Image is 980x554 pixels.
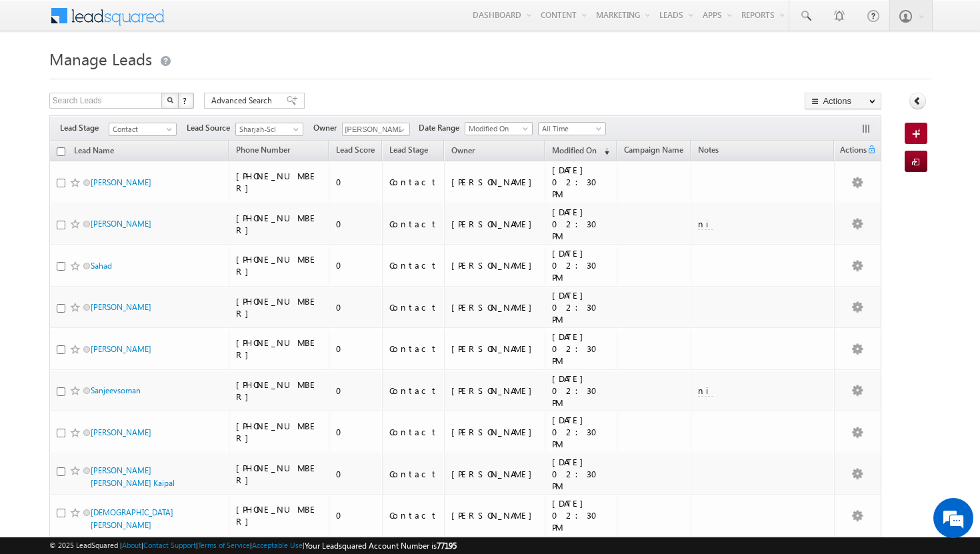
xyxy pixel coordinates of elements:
[552,145,597,155] span: Modified On
[57,147,65,156] input: Check all records
[451,176,539,188] div: [PERSON_NAME]
[122,541,141,549] a: About
[91,344,151,354] a: [PERSON_NAME]
[552,456,611,492] div: [DATE] 02:30 PM
[437,541,457,551] span: 77195
[167,97,173,103] img: Search
[389,468,438,480] div: Contact
[91,465,175,488] a: [PERSON_NAME] [PERSON_NAME] Kaipal
[389,301,438,313] div: Contact
[389,426,438,438] div: Contact
[389,509,438,521] div: Contact
[178,93,194,109] button: ?
[545,143,616,160] a: Modified On (sorted descending)
[389,145,428,155] span: Lead Stage
[236,337,323,361] div: [PHONE_NUMBER]
[305,541,457,551] span: Your Leadsquared Account Number is
[91,302,151,312] a: [PERSON_NAME]
[392,123,409,137] a: Show All Items
[91,385,141,395] a: Sanjeevsoman
[49,48,152,69] span: Manage Leads
[336,343,376,355] div: 0
[624,145,683,155] span: Campaign Name
[552,331,611,367] div: [DATE] 02:30 PM
[313,122,342,134] span: Owner
[187,122,235,134] span: Lead Source
[383,143,435,160] a: Lead Stage
[236,170,323,194] div: [PHONE_NUMBER]
[109,123,177,136] a: Contact
[236,295,323,319] div: [PHONE_NUMBER]
[617,143,690,160] a: Campaign Name
[236,503,323,527] div: [PHONE_NUMBER]
[336,385,376,397] div: 0
[236,420,323,444] div: [PHONE_NUMBER]
[835,143,867,160] span: Actions
[236,123,299,135] span: Sharjah-Scl
[552,164,611,200] div: [DATE] 02:30 PM
[389,218,438,230] div: Contact
[552,414,611,450] div: [DATE] 02:30 PM
[236,253,323,277] div: [PHONE_NUMBER]
[389,343,438,355] div: Contact
[451,468,539,480] div: [PERSON_NAME]
[91,177,151,187] a: [PERSON_NAME]
[235,123,303,136] a: Sharjah-Scl
[236,462,323,486] div: [PHONE_NUMBER]
[329,143,381,160] a: Lead Score
[451,218,539,230] div: [PERSON_NAME]
[143,541,196,549] a: Contact Support
[552,206,611,242] div: [DATE] 02:30 PM
[539,123,602,135] span: All Time
[109,123,173,135] span: Contact
[336,426,376,438] div: 0
[183,95,189,106] span: ?
[552,247,611,283] div: [DATE] 02:30 PM
[552,289,611,325] div: [DATE] 02:30 PM
[552,497,611,533] div: [DATE] 02:30 PM
[336,145,375,155] span: Lead Score
[49,539,457,552] span: © 2025 LeadSquared | | | | |
[336,468,376,480] div: 0
[419,122,465,134] span: Date Range
[389,176,438,188] div: Contact
[236,212,323,236] div: [PHONE_NUMBER]
[336,259,376,271] div: 0
[336,176,376,188] div: 0
[805,93,881,109] button: Actions
[229,143,297,160] a: Phone Number
[336,301,376,313] div: 0
[389,385,438,397] div: Contact
[599,146,609,157] span: (sorted descending)
[91,427,151,437] a: [PERSON_NAME]
[389,259,438,271] div: Contact
[252,541,303,549] a: Acceptable Use
[451,145,475,155] span: Owner
[198,541,250,549] a: Terms of Service
[451,509,539,521] div: [PERSON_NAME]
[67,143,121,161] a: Lead Name
[451,259,539,271] div: [PERSON_NAME]
[465,122,533,135] a: Modified On
[451,426,539,438] div: [PERSON_NAME]
[91,219,151,229] a: [PERSON_NAME]
[538,122,606,135] a: All Time
[451,301,539,313] div: [PERSON_NAME]
[691,143,725,160] a: Notes
[698,218,713,229] span: ni
[336,218,376,230] div: 0
[451,385,539,397] div: [PERSON_NAME]
[60,122,109,134] span: Lead Stage
[465,123,529,135] span: Modified On
[236,145,290,155] span: Phone Number
[552,373,611,409] div: [DATE] 02:30 PM
[336,509,376,521] div: 0
[342,123,410,136] input: Type to Search
[698,385,713,396] span: ni
[451,343,539,355] div: [PERSON_NAME]
[91,261,112,271] a: Sahad
[91,507,173,530] a: [DEMOGRAPHIC_DATA][PERSON_NAME]
[211,95,276,107] span: Advanced Search
[236,379,323,403] div: [PHONE_NUMBER]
